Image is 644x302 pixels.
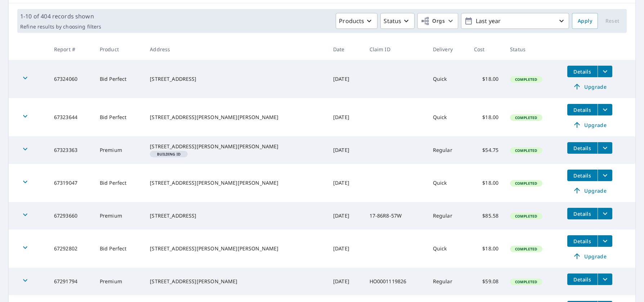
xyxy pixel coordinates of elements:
[48,39,94,60] th: Report #
[20,12,101,21] p: 1-10 of 404 records shown
[157,152,180,156] em: Building ID
[511,181,541,186] span: Completed
[364,39,427,60] th: Claim ID
[567,119,612,131] a: Upgrade
[598,273,612,285] button: filesDropdownBtn-67291794
[94,39,144,60] th: Product
[427,136,468,164] td: Regular
[572,172,593,179] span: Details
[150,143,322,150] div: [STREET_ADDRESS][PERSON_NAME][PERSON_NAME]
[578,17,592,26] span: Apply
[94,98,144,136] td: Bid Perfect
[598,142,612,154] button: filesDropdownBtn-67323363
[94,229,144,268] td: Bid Perfect
[468,60,505,98] td: $18.00
[150,114,322,121] div: [STREET_ADDRESS][PERSON_NAME][PERSON_NAME]
[427,202,468,229] td: Regular
[150,179,322,187] div: [STREET_ADDRESS][PERSON_NAME][PERSON_NAME]
[468,136,505,164] td: $54.75
[48,202,94,229] td: 67293660
[468,202,505,229] td: $85.58
[468,98,505,136] td: $18.00
[150,75,322,83] div: [STREET_ADDRESS]
[572,252,608,261] span: Upgrade
[384,17,401,25] p: Status
[364,268,427,295] td: HO0001119826
[567,273,598,285] button: detailsBtn-67291794
[572,145,593,152] span: Details
[417,13,458,29] button: Orgs
[572,121,608,129] span: Upgrade
[511,77,541,82] span: Completed
[468,39,505,60] th: Cost
[598,208,612,219] button: filesDropdownBtn-67293660
[48,60,94,98] td: 67324060
[339,17,364,25] p: Products
[504,39,562,60] th: Status
[94,136,144,164] td: Premium
[511,246,541,251] span: Completed
[567,81,612,92] a: Upgrade
[48,229,94,268] td: 67292802
[511,115,541,120] span: Completed
[572,238,593,245] span: Details
[468,164,505,202] td: $18.00
[598,66,612,77] button: filesDropdownBtn-67324060
[150,212,322,219] div: [STREET_ADDRESS]
[427,164,468,202] td: Quick
[572,82,608,91] span: Upgrade
[427,60,468,98] td: Quick
[150,245,322,252] div: [STREET_ADDRESS][PERSON_NAME][PERSON_NAME]
[567,250,612,262] a: Upgrade
[572,210,593,217] span: Details
[468,229,505,268] td: $18.00
[327,268,364,295] td: [DATE]
[94,202,144,229] td: Premium
[327,164,364,202] td: [DATE]
[327,39,364,60] th: Date
[598,170,612,181] button: filesDropdownBtn-67319047
[327,136,364,164] td: [DATE]
[567,185,612,196] a: Upgrade
[572,13,598,29] button: Apply
[150,278,322,285] div: [STREET_ADDRESS][PERSON_NAME]
[567,66,598,77] button: detailsBtn-67324060
[48,98,94,136] td: 67323644
[20,23,101,30] p: Refine results by choosing filters
[468,268,505,295] td: $59.08
[327,98,364,136] td: [DATE]
[567,235,598,247] button: detailsBtn-67292802
[511,279,541,284] span: Completed
[336,13,377,29] button: Products
[364,202,427,229] td: 17-86R8-57W
[144,39,327,60] th: Address
[572,106,593,113] span: Details
[48,136,94,164] td: 67323363
[567,142,598,154] button: detailsBtn-67323363
[327,229,364,268] td: [DATE]
[567,170,598,181] button: detailsBtn-67319047
[572,276,593,283] span: Details
[598,235,612,247] button: filesDropdownBtn-67292802
[94,164,144,202] td: Bid Perfect
[327,202,364,229] td: [DATE]
[598,104,612,115] button: filesDropdownBtn-67323644
[572,68,593,75] span: Details
[48,268,94,295] td: 67291794
[421,17,445,26] span: Orgs
[427,98,468,136] td: Quick
[461,13,569,29] button: Last year
[94,268,144,295] td: Premium
[473,15,557,27] p: Last year
[427,39,468,60] th: Delivery
[511,214,541,219] span: Completed
[572,186,608,195] span: Upgrade
[567,208,598,219] button: detailsBtn-67293660
[511,148,541,153] span: Completed
[380,13,415,29] button: Status
[94,60,144,98] td: Bid Perfect
[427,268,468,295] td: Regular
[327,60,364,98] td: [DATE]
[567,104,598,115] button: detailsBtn-67323644
[48,164,94,202] td: 67319047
